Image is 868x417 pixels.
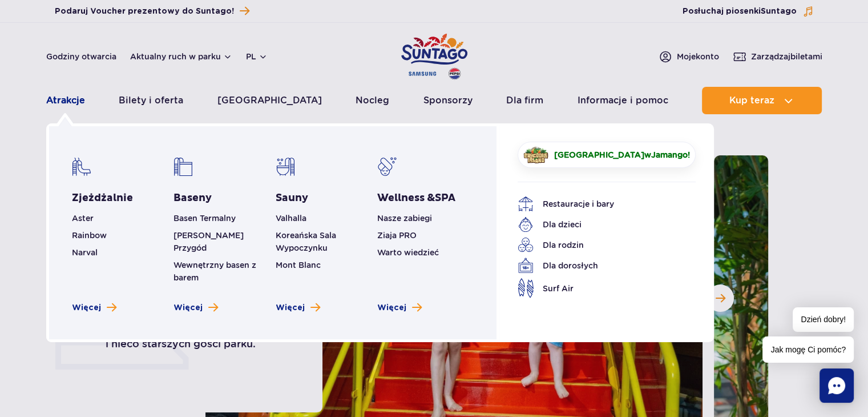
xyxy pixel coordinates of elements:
[276,231,336,252] a: Koreańska Sala Wypoczynku
[377,214,432,223] a: Nasze zabiegi
[276,214,306,223] a: Valhalla
[377,302,406,314] span: Więcej
[377,191,455,205] a: Wellness &SPA
[554,150,644,159] span: [GEOGRAPHIC_DATA]
[377,302,422,314] a: Zobacz więcej Wellness & SPA
[506,87,543,114] a: Dla firm
[518,278,679,298] a: Surf Air
[72,231,107,240] a: Rainbow
[246,51,268,62] button: pl
[518,142,696,168] a: [GEOGRAPHIC_DATA]wJamango!
[119,87,183,114] a: Bilety i oferta
[72,248,98,257] a: Narval
[377,191,455,205] span: Wellness &
[217,87,322,114] a: [GEOGRAPHIC_DATA]
[173,302,203,314] span: Więcej
[72,191,133,205] a: Zjeżdżalnie
[518,216,679,232] a: Dla dzieci
[518,196,679,212] a: Restauracje i bary
[762,336,854,363] span: Jak mogę Ci pomóc?
[793,307,854,332] span: Dzień dobry!
[130,52,232,61] button: Aktualny ruch w parku
[173,260,256,282] a: Wewnętrzny basen z barem
[173,191,212,205] a: Baseny
[733,50,822,63] a: Zarządzajbiletami
[46,87,85,114] a: Atrakcje
[819,368,854,403] div: Chat
[276,191,308,205] a: Sauny
[554,149,690,161] span: w !
[276,302,320,314] a: Zobacz więcej saun
[751,51,822,62] span: Zarządzaj biletami
[377,248,439,257] a: Warto wiedzieć
[72,214,94,223] a: Aster
[356,87,389,114] a: Nocleg
[518,258,679,274] a: Dla dorosłych
[518,237,679,253] a: Dla rodzin
[173,302,218,314] a: Zobacz więcej basenów
[72,302,101,314] span: Więcej
[173,231,244,252] a: [PERSON_NAME] Przygód
[72,302,116,314] a: Zobacz więcej zjeżdżalni
[276,260,321,270] a: Mont Blanc
[377,231,417,240] a: Ziaja PRO
[173,214,236,223] a: Basen Termalny
[423,87,473,114] a: Sponsorzy
[729,95,774,106] span: Kup teraz
[702,87,822,114] button: Kup teraz
[435,191,455,205] span: SPA
[677,51,719,62] span: Moje konto
[659,50,719,63] a: Mojekonto
[46,51,116,62] a: Godziny otwarcia
[543,282,574,295] span: Surf Air
[276,302,305,314] span: Więcej
[578,87,668,114] a: Informacje i pomoc
[651,150,687,159] span: Jamango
